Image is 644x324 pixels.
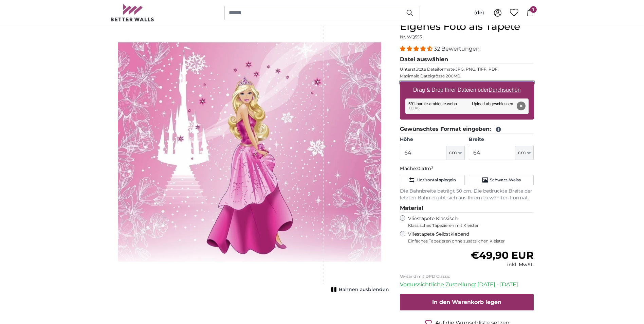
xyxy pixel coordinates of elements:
label: Breite [469,136,534,143]
label: Vliestapete Selbstklebend [408,231,534,244]
div: inkl. MwSt. [471,262,534,268]
button: Bahnen ausblenden [329,285,389,294]
legend: Datei auswählen [400,55,534,64]
span: 32 Bewertungen [434,46,480,52]
span: Horizontal spiegeln [417,177,456,183]
span: Einfaches Tapezieren ohne zusätzlichen Kleister [408,238,534,244]
button: Schwarz-Weiss [469,175,534,185]
div: 1 of 1 [110,20,389,292]
span: In den Warenkorb legen [432,299,501,305]
span: 0.41m² [417,165,433,172]
legend: Gewünschtes Format eingeben: [400,125,534,133]
legend: Material [400,204,534,213]
p: Die Bahnbreite beträgt 50 cm. Die bedruckte Breite der letzten Bahn ergibt sich aus Ihrem gewählt... [400,188,534,201]
button: (de) [469,7,490,19]
span: Schwarz-Weiss [490,177,521,183]
label: Drag & Drop Ihrer Dateien oder [410,83,523,97]
span: Nr. WQ553 [400,34,422,39]
button: Horizontal spiegeln [400,175,465,185]
button: cm [515,146,534,160]
img: Betterwalls [110,4,154,21]
span: 1 [530,6,537,13]
span: €49,90 EUR [471,249,534,262]
p: Unterstützte Dateiformate JPG, PNG, TIFF, PDF. [400,67,534,72]
p: Fläche: [400,165,534,172]
u: Durchsuchen [489,87,520,93]
p: Versand mit DPD Classic [400,274,534,279]
span: Bahnen ausblenden [339,286,389,293]
h1: Eigenes Foto als Tapete [400,20,534,33]
span: cm [449,149,457,156]
p: Voraussichtliche Zustellung: [DATE] - [DATE] [400,281,534,289]
span: cm [518,149,526,156]
label: Höhe [400,136,465,143]
span: Klassisches Tapezieren mit Kleister [408,223,528,228]
p: Maximale Dateigrösse 200MB. [400,73,534,79]
label: Vliestapete Klassisch [408,215,528,228]
button: cm [446,146,465,160]
span: 4.31 stars [400,46,434,52]
button: In den Warenkorb legen [400,294,534,310]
